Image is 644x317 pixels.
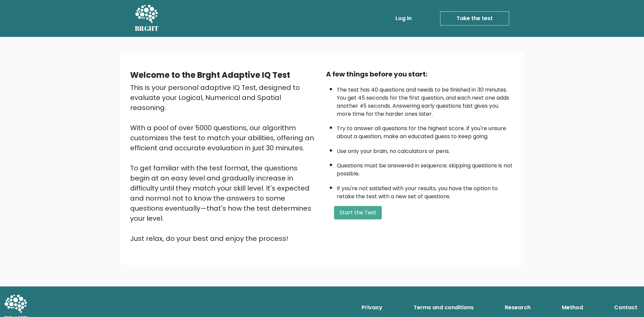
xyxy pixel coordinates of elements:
[135,24,159,33] h5: BRGHT
[559,301,586,314] a: Method
[337,158,514,178] li: Questions must be answered in sequence; skipping questions is not possible.
[393,12,414,25] a: Log in
[502,301,533,314] a: Research
[359,301,385,314] a: Privacy
[337,181,514,201] li: If you're not satisfied with your results, you have the option to retake the test with a new set ...
[334,206,382,219] button: Start the Test
[611,301,640,314] a: Contact
[326,69,514,79] div: A few things before you start:
[130,83,318,244] div: This is your personal adaptive IQ Test, designed to evaluate your Logical, Numerical and Spatial ...
[337,144,514,155] li: Use only your brain, no calculators or pens.
[130,69,290,81] b: Welcome to the Brght Adaptive IQ Test
[337,83,514,118] li: The test has 40 questions and needs to be finished in 30 minutes. You get 45 seconds for the firs...
[135,3,159,34] a: BRGHT
[337,121,514,141] li: Try to answer all questions for the highest score. If you're unsure about a question, make an edu...
[411,301,476,314] a: Terms and conditions
[440,11,509,25] a: Take the test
